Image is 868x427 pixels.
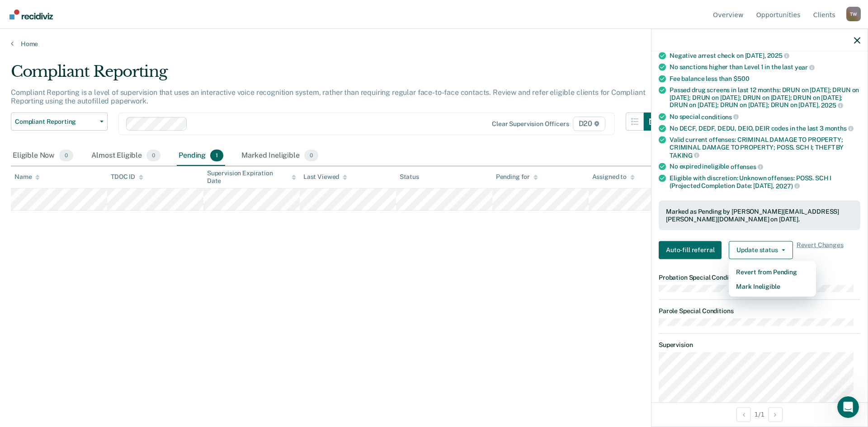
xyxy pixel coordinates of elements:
p: Compliant Reporting is a level of supervision that uses an interactive voice recognition system, ... [11,88,645,105]
button: Mark Ineligible [729,279,816,293]
span: 2025 [821,102,843,109]
div: No expired ineligible [670,163,860,171]
div: Supervision Expiration Date [207,169,296,185]
a: Home [11,40,857,48]
span: Revert Changes [797,241,844,259]
div: Compliant Reporting [11,62,662,88]
button: Previous Opportunity [736,407,751,422]
span: TAKING [670,151,699,159]
div: Valid current offenses: CRIMINAL DAMAGE TO PROPERTY; CRIMINAL DAMAGE TO PROPERTY; POSS. SCH I; TH... [670,136,860,159]
button: Next Opportunity [768,407,783,422]
span: 1 [210,150,223,161]
span: 2025 [767,52,789,59]
span: Compliant Reporting [15,118,96,126]
div: T W [846,7,861,21]
span: 0 [304,150,318,161]
dt: Parole Special Conditions [659,307,860,315]
div: TDOC ID [111,173,143,181]
div: Eligible with discretion: Unknown offenses: POSS. SCH I (Projected Completion Date: [DATE], [670,174,860,189]
button: Revert from Pending [729,264,816,279]
div: 1 / 1 [651,402,868,426]
span: 2027) [776,182,800,189]
div: Marked as Pending by [PERSON_NAME][EMAIL_ADDRESS][PERSON_NAME][DOMAIN_NAME] on [DATE]. [666,208,853,223]
iframe: Intercom live chat [837,396,859,418]
div: No DECF, DEDF, DEDU, DEIO, DEIR codes in the last 3 [670,124,860,132]
div: No special [670,113,860,121]
span: offenses [731,163,763,170]
div: Dropdown Menu [729,261,816,297]
span: $500 [733,75,749,82]
div: Marked Ineligible [240,146,320,166]
div: Almost Eligible [90,146,162,166]
div: Clear supervision officers [492,120,569,128]
span: year [795,63,815,70]
div: Passed drug screens in last 12 months: DRUN on [DATE]; DRUN on [DATE]; DRUN on [DATE]; DRUN on [D... [670,86,860,109]
span: D20 [573,117,605,131]
button: Profile dropdown button [846,7,861,21]
div: Name [14,173,40,181]
div: Status [400,173,419,181]
dt: Supervision [659,341,860,348]
span: 0 [146,150,160,161]
div: Eligible Now [11,146,75,166]
div: Fee balance less than [670,75,860,82]
div: Pending [177,146,225,166]
div: No sanctions higher than Level 1 in the last [670,63,860,71]
span: months [825,125,854,132]
div: Assigned to [592,173,635,181]
button: Auto-fill referral [659,241,722,259]
dt: Probation Special Conditions [659,273,860,281]
span: conditions [701,113,738,120]
button: Update status [729,241,793,259]
img: Recidiviz [9,9,53,19]
div: Negative arrest check on [DATE], [670,52,860,60]
span: 0 [59,150,73,161]
a: Navigate to form link [659,241,725,259]
div: Pending for [496,173,538,181]
div: Last Viewed [303,173,347,181]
